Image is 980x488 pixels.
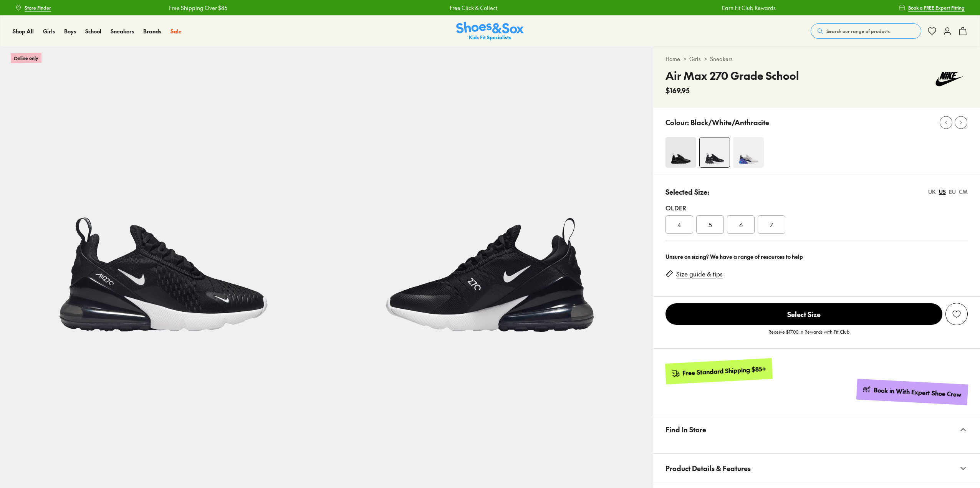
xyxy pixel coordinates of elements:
[826,28,890,35] span: Search our range of products
[700,137,730,167] img: 4-453085_1
[665,117,689,127] p: Colour:
[690,117,769,127] p: Black/White/Anthracite
[682,365,766,377] div: Free Standard Shipping $85+
[653,454,980,483] button: Product Details & Features
[665,68,799,84] h4: Air Max 270 Grade School
[665,203,968,212] div: Older
[440,4,488,12] a: Free Click & Collect
[456,22,524,41] img: SNS_Logo_Responsive.svg
[64,27,76,35] a: Boys
[768,328,849,342] p: Receive $17.00 in Rewards with Fit Club
[665,85,690,96] span: $169.95
[11,53,41,63] p: Online only
[710,55,733,63] a: Sneakers
[111,27,134,35] a: Sneakers
[665,137,696,168] img: 5_1
[939,188,946,196] div: US
[665,187,709,197] p: Selected Size:
[327,47,654,374] img: 5-453086_1
[13,27,34,35] a: Shop All
[665,358,773,384] a: Free Standard Shipping $85+
[15,1,51,15] a: Store Finder
[171,27,182,35] a: Sale
[653,415,980,444] button: Find In Store
[949,188,956,196] div: EU
[43,27,55,35] a: Girls
[959,188,968,196] div: CM
[85,27,101,35] a: School
[856,379,968,405] a: Book in With Expert Shoe Crew
[928,188,936,196] div: UK
[665,55,680,63] a: Home
[676,270,723,278] a: Size guide & tips
[665,253,968,261] div: Unsure on sizing? We have a range of resources to help
[931,68,968,91] img: Vendor logo
[665,444,968,444] iframe: Find in Store
[945,303,968,325] button: Add to Wishlist
[456,22,524,41] a: Shoes & Sox
[665,55,968,63] div: > >
[689,55,701,63] a: Girls
[709,220,712,229] span: 5
[143,27,161,35] a: Brands
[665,457,751,480] span: Product Details & Features
[25,4,51,11] span: Store Finder
[665,303,942,325] span: Select Size
[739,220,743,229] span: 6
[811,23,921,39] button: Search our range of products
[677,220,681,229] span: 4
[665,303,942,325] button: Select Size
[733,137,764,168] img: 4-537449_1
[159,4,218,12] a: Free Shipping Over $85
[712,4,766,12] a: Earn Fit Club Rewards
[899,1,965,15] a: Book a FREE Expert Fitting
[770,220,773,229] span: 7
[908,4,965,11] span: Book a FREE Expert Fitting
[665,418,706,441] span: Find In Store
[874,386,962,399] div: Book in With Expert Shoe Crew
